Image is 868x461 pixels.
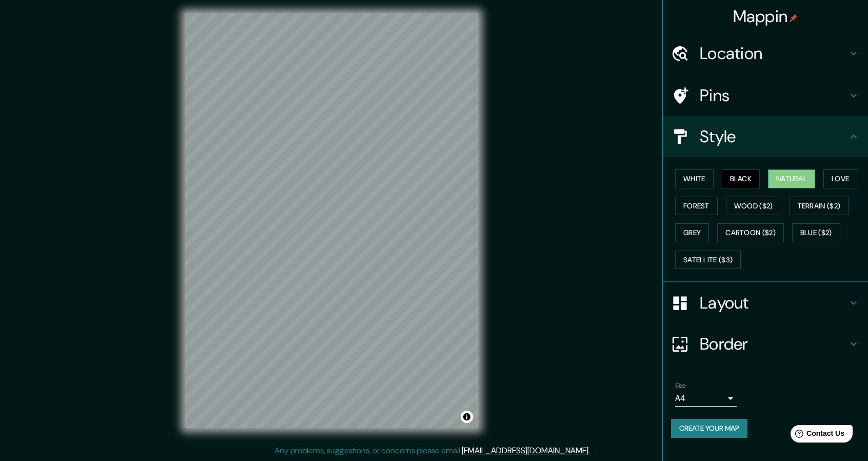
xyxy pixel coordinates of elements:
[675,197,718,216] button: Forest
[722,169,760,188] button: Black
[700,293,847,313] h4: Layout
[462,445,588,456] a: [EMAIL_ADDRESS][DOMAIN_NAME]
[185,13,478,428] canvas: Map
[663,116,868,157] div: Style
[790,14,798,22] img: pin-icon.png
[675,390,737,407] div: A4
[700,126,847,147] h4: Style
[733,6,798,27] h4: Mappin
[700,43,847,64] h4: Location
[274,445,590,457] p: Any problems, suggestions, or concerns please email .
[768,169,815,188] button: Natural
[671,419,747,438] button: Create your map
[590,445,591,457] div: .
[823,169,857,188] button: Love
[461,411,473,423] button: Toggle attribution
[700,334,847,354] h4: Border
[777,421,857,450] iframe: Help widget launcher
[675,223,709,242] button: Grey
[591,445,594,457] div: .
[790,197,849,216] button: Terrain ($2)
[675,251,741,270] button: Satellite ($3)
[663,282,868,323] div: Layout
[663,75,868,116] div: Pins
[726,197,781,216] button: Wood ($2)
[792,223,840,242] button: Blue ($2)
[663,323,868,364] div: Border
[675,169,714,188] button: White
[675,381,686,390] label: Size
[663,33,868,74] div: Location
[700,85,847,106] h4: Pins
[717,223,784,242] button: Cartoon ($2)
